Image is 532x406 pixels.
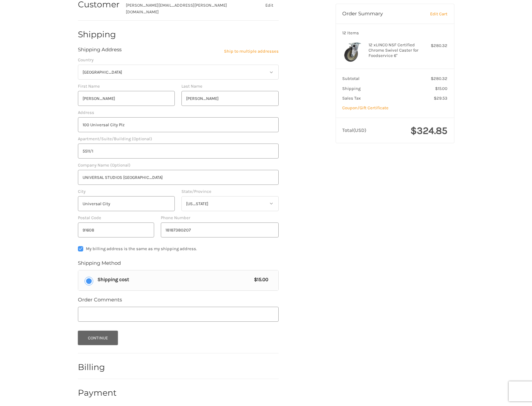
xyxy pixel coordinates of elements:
[78,83,175,90] label: First Name
[78,362,117,372] h2: Billing
[78,259,121,270] legend: Shipping Method
[434,96,447,101] span: $29.53
[126,2,247,15] div: [PERSON_NAME][EMAIL_ADDRESS][PERSON_NAME][DOMAIN_NAME]
[78,188,175,195] label: City
[342,76,360,81] span: Subtotal
[78,331,118,345] button: Continue
[342,11,416,17] h3: Order Summary
[181,83,279,90] label: Last Name
[78,388,117,398] h2: Payment
[431,76,447,81] span: $280.32
[369,42,419,59] h4: 12 x LINCO NSF Certified Chrome Swivel Caster for Foodservice 6"
[435,86,447,91] span: $15.00
[78,57,279,63] label: Country
[251,276,269,283] span: $15.00
[98,276,251,283] span: Shipping cost
[78,29,117,40] h2: Shipping
[78,109,279,116] label: Address
[78,296,122,307] legend: Order Comments
[78,246,279,251] label: My billing address is the same as my shipping address.
[224,48,279,55] a: Ship to multiple addresses
[78,214,154,221] label: Postal Code
[342,105,389,110] a: Coupon/Gift Certificate
[416,11,447,17] a: Edit Cart
[260,0,279,10] button: Edit
[342,86,361,91] span: Shipping
[132,136,152,141] small: (Optional)
[421,42,447,49] div: $280.32
[78,46,122,57] legend: Shipping Address
[410,125,447,137] span: $324.85
[181,188,279,195] label: State/Province
[78,162,279,169] label: Company Name
[342,127,366,133] span: Total (USD)
[342,96,361,101] span: Sales Tax
[110,163,131,168] small: (Optional)
[78,136,279,142] label: Apartment/Suite/Building
[161,214,279,221] label: Phone Number
[342,30,447,36] h3: 12 Items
